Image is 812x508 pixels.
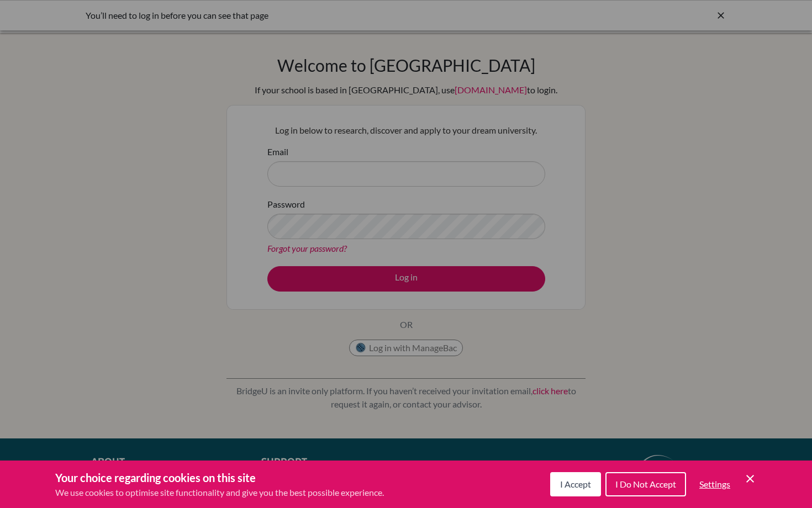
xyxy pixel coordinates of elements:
[550,472,601,496] button: I Accept
[615,479,676,489] span: I Do Not Accept
[744,472,757,485] button: Save and close
[605,472,686,496] button: I Do Not Accept
[699,479,730,489] span: Settings
[560,479,591,489] span: I Accept
[55,469,384,486] h3: Your choice regarding cookies on this site
[690,473,739,495] button: Settings
[55,486,384,499] p: We use cookies to optimise site functionality and give you the best possible experience.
